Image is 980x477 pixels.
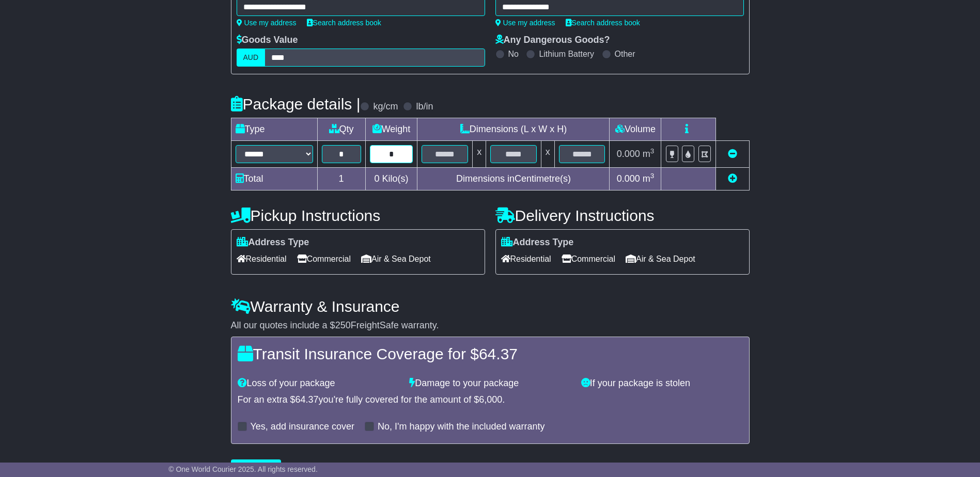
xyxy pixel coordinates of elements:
[231,118,317,141] td: Type
[231,320,750,331] div: All our quotes include a $ FreightSafe warranty.
[610,118,661,141] td: Volume
[643,173,655,184] span: m
[373,101,398,113] label: kg/cm
[508,49,519,59] label: No
[479,394,502,405] span: 6,000
[650,172,655,180] sup: 3
[365,168,417,190] td: Kilo(s)
[541,141,554,168] td: x
[566,19,640,27] a: Search address book
[576,378,748,389] div: If your package is stolen
[295,394,319,405] span: 64.37
[728,149,737,159] a: Remove this item
[168,465,318,473] span: © One World Courier 2025. All rights reserved.
[473,141,486,168] td: x
[251,421,354,433] label: Yes, add insurance cover
[374,173,379,184] span: 0
[232,378,405,389] div: Loss of your package
[307,19,381,27] a: Search address book
[562,251,615,267] span: Commercial
[365,118,417,141] td: Weight
[417,168,610,190] td: Dimensions in Centimetre(s)
[643,149,655,159] span: m
[231,96,361,113] h4: Package details |
[317,118,365,141] td: Qty
[650,147,655,155] sup: 3
[237,251,287,267] span: Residential
[626,251,695,267] span: Air & Sea Depot
[495,35,610,46] label: Any Dangerous Goods?
[317,168,365,190] td: 1
[539,49,594,59] label: Lithium Battery
[495,207,750,224] h4: Delivery Instructions
[479,345,518,362] span: 64.37
[238,345,743,362] h4: Transit Insurance Coverage for $
[335,320,351,330] span: 250
[417,118,610,141] td: Dimensions (L x W x H)
[238,394,743,406] div: For an extra $ you're fully covered for the amount of $ .
[501,251,551,267] span: Residential
[404,378,576,389] div: Damage to your package
[378,421,545,433] label: No, I'm happy with the included warranty
[237,19,297,27] a: Use my address
[237,237,309,248] label: Address Type
[495,19,555,27] a: Use my address
[237,35,298,46] label: Goods Value
[617,173,640,184] span: 0.000
[297,251,351,267] span: Commercial
[237,49,266,67] label: AUD
[728,173,737,184] a: Add new item
[615,49,635,59] label: Other
[361,251,431,267] span: Air & Sea Depot
[231,168,317,190] td: Total
[231,207,485,224] h4: Pickup Instructions
[416,101,433,113] label: lb/in
[501,237,574,248] label: Address Type
[231,298,750,315] h4: Warranty & Insurance
[617,149,640,159] span: 0.000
